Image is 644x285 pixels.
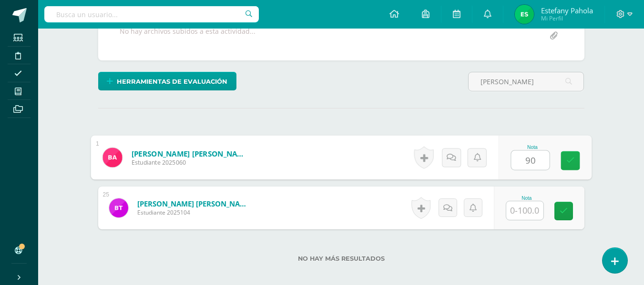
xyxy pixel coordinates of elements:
[515,5,534,24] img: 7618533d5882f3550b112057c8a693e7.png
[506,201,543,220] input: 0-100.0
[511,145,554,150] div: Nota
[109,198,128,217] img: 464e16369c82ee0c6b5a4088b02c148d.png
[102,147,122,167] img: 500401bd58dd7613e606794c6fb5ae9a.png
[137,199,252,208] a: [PERSON_NAME] [PERSON_NAME]
[541,14,593,22] span: Mi Perfil
[98,72,236,90] a: Herramientas de evaluación
[511,151,549,170] input: 0-100.0
[44,6,259,22] input: Busca un usuario...
[506,196,548,201] div: Nota
[98,255,584,262] label: No hay más resultados
[117,73,227,90] span: Herramientas de evaluación
[469,72,583,91] input: Busca un estudiante aquí...
[137,208,252,216] span: Estudiante 2025104
[120,27,256,45] div: No hay archivos subidos a esta actividad...
[131,158,249,167] span: Estudiante 2025060
[131,148,249,158] a: [PERSON_NAME] [PERSON_NAME]
[541,6,593,15] span: Estefany Pahola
